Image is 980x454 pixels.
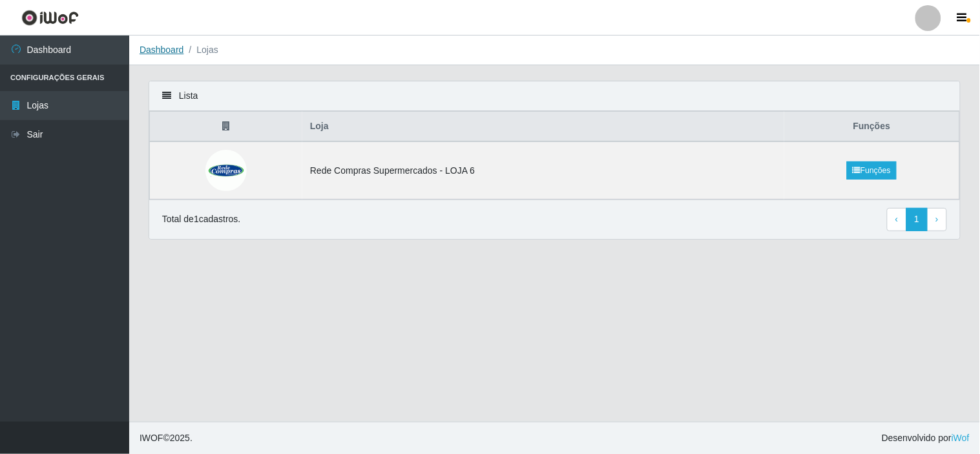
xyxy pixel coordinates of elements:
a: Previous [887,208,907,231]
span: IWOF [140,433,163,443]
th: Funções [784,112,959,142]
span: Desenvolvido por [882,431,970,445]
a: Dashboard [140,45,184,55]
span: ‹ [895,214,899,224]
p: Total de 1 cadastros. [162,212,240,226]
span: › [935,214,939,224]
nav: pagination [887,208,947,231]
div: Lista [149,81,960,111]
nav: breadcrumb [129,36,980,65]
span: © 2025 . [140,431,193,445]
td: Rede Compras Supermercados - LOJA 6 [302,141,784,200]
a: Next [927,208,947,231]
img: CoreUI Logo [21,10,79,26]
img: Rede Compras Supermercados - LOJA 6 [205,150,247,191]
li: Lojas [184,43,218,57]
a: iWof [952,433,970,443]
th: Loja [302,112,784,142]
a: Funções [847,161,897,180]
a: 1 [906,208,928,231]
